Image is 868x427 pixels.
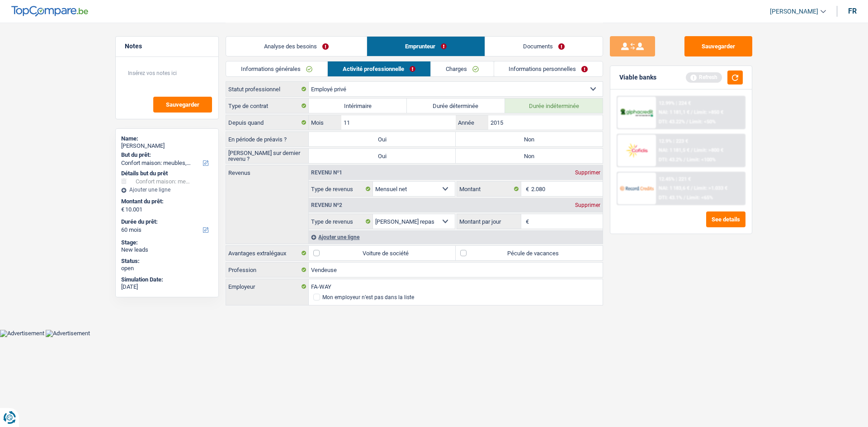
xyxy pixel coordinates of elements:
label: Durée du prêt: [121,218,211,225]
a: [PERSON_NAME] [763,4,826,19]
a: Analyse des besoins [226,37,367,56]
div: [PERSON_NAME] [121,142,213,150]
span: DTI: 43.2% [659,157,682,163]
span: Limit: <50% [689,119,716,125]
a: Informations générales [226,61,327,76]
span: [PERSON_NAME] [770,8,818,15]
label: Non [456,149,603,163]
label: Depuis quand [226,115,309,130]
input: MM [341,115,456,130]
a: Emprunteur [367,37,485,56]
label: Durée déterminée [407,99,505,113]
span: / [691,109,693,115]
label: Montant du prêt: [121,198,211,205]
label: Statut professionnel [226,82,309,96]
div: 12.9% | 223 € [659,138,688,144]
span: NAI: 1 183,6 € [659,185,689,191]
a: Activité professionnelle [328,61,430,76]
label: Profession [226,263,309,277]
label: Employeur [226,279,309,294]
div: Simulation Date: [121,276,213,283]
div: fr [848,7,857,15]
div: Supprimer [573,202,603,208]
div: Revenu nº1 [309,170,344,175]
div: 12.45% | 221 € [659,176,691,182]
div: Supprimer [573,170,603,175]
button: See details [706,211,745,227]
div: Name: [121,135,213,142]
div: 12.99% | 224 € [659,100,691,106]
span: DTI: 43.1% [659,195,682,201]
span: Limit: <65% [687,195,713,201]
input: AAAA [488,115,603,130]
span: / [686,119,688,125]
label: Montant par jour [457,214,521,229]
div: Mon employeur n’est pas dans la liste [322,295,414,300]
div: Ajouter une ligne [309,230,603,244]
label: Non [456,132,603,146]
span: DTI: 43.22% [659,119,685,125]
img: Cofidis [620,142,653,159]
button: Sauvegarder [684,36,752,56]
label: Oui [309,149,456,163]
label: Pécule de vacances [456,246,603,260]
div: Revenu nº2 [309,202,344,208]
img: TopCompare Logo [11,6,88,17]
span: NAI: 1 181,5 € [659,147,689,153]
a: Charges [431,61,494,76]
img: AlphaCredit [620,108,653,118]
div: Détails but du prêt [121,170,213,177]
span: / [691,147,693,153]
h5: Notes [125,42,209,50]
div: Ajouter une ligne [121,187,213,193]
label: Oui [309,132,456,146]
input: Cherchez votre employeur [309,279,603,294]
label: Intérimaire [309,99,407,113]
label: Durée indéterminée [505,99,603,113]
div: Status: [121,258,213,265]
label: Mois [309,115,341,130]
span: Limit: >1.033 € [694,185,727,191]
span: Limit: >850 € [694,109,723,115]
img: Advertisement [46,330,90,337]
img: Record Credits [620,180,653,197]
label: Avantages extralégaux [226,246,309,260]
a: Informations personnelles [494,61,603,76]
label: But du prêt: [121,151,211,159]
span: Sauvegarder [166,102,199,108]
label: Revenus [226,165,308,176]
label: Type de revenus [309,182,373,196]
label: Voiture de société [309,246,456,260]
label: Type de revenus [309,214,373,229]
div: New leads [121,246,213,253]
span: / [684,157,685,163]
div: Refresh [686,72,722,82]
span: € [521,182,531,196]
span: € [521,214,531,229]
button: Sauvegarder [153,97,212,113]
div: [DATE] [121,283,213,291]
span: / [691,185,693,191]
div: open [121,265,213,272]
div: Viable banks [619,74,656,81]
label: Année [456,115,488,130]
div: Stage: [121,239,213,246]
span: Limit: >800 € [694,147,723,153]
label: [PERSON_NAME] sur dernier revenu ? [226,149,309,163]
a: Documents [485,37,603,56]
label: En période de préavis ? [226,132,309,146]
label: Type de contrat [226,99,309,113]
span: NAI: 1 181,1 € [659,109,689,115]
label: Montant [457,182,521,196]
span: Limit: <100% [687,157,716,163]
span: / [684,195,685,201]
span: € [121,206,124,213]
